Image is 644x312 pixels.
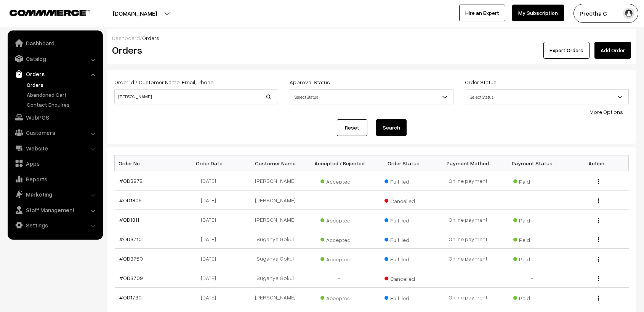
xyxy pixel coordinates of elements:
[243,155,308,171] th: Customer Name
[10,141,100,155] a: Website
[513,214,551,224] span: Paid
[112,35,140,41] a: Dashboard
[179,288,243,307] td: [DATE]
[384,195,423,205] span: Cancelled
[320,214,359,224] span: Accepted
[459,5,505,21] a: Hire an Expert
[119,197,142,203] a: #OD1805
[119,236,142,242] a: #OD3710
[290,78,330,86] label: Approval Status
[10,126,100,139] a: Customers
[320,292,359,302] span: Accepted
[384,253,423,263] span: Fulfilled
[500,268,564,288] td: -
[436,249,500,268] td: Online payment
[436,155,500,171] th: Payment Method
[384,234,423,244] span: Fulfilled
[436,171,500,190] td: Online payment
[243,249,308,268] td: Suganya Gokul
[10,203,100,217] a: Staff Management
[119,255,143,262] a: #OD3750
[384,273,423,283] span: Cancelled
[179,249,243,268] td: [DATE]
[10,187,100,201] a: Marketing
[10,8,76,17] a: COMMMERCE
[513,176,551,186] span: Paid
[119,294,142,301] a: #OD1730
[384,292,423,302] span: Fulfilled
[465,78,497,86] label: Order Status
[564,155,629,171] th: Action
[598,237,599,242] img: Menu
[598,276,599,281] img: Menu
[500,155,564,171] th: Payment Status
[114,89,278,104] input: Order Id / Customer Name / Customer Email / Customer Phone
[598,198,599,203] img: Menu
[119,275,143,281] a: #OD3709
[307,155,372,171] th: Accepted / Rejected
[512,5,564,21] a: My Subscription
[142,35,159,41] span: Orders
[543,42,590,59] button: Export Orders
[574,4,638,23] button: Preetha C
[337,119,367,136] a: Reset
[384,214,423,224] span: Fulfilled
[10,110,100,124] a: WebPOS
[25,81,100,89] a: Orders
[307,268,372,288] td: -
[179,190,243,210] td: [DATE]
[513,292,551,302] span: Paid
[598,179,599,184] img: Menu
[376,119,407,136] button: Search
[114,78,213,86] label: Order Id / Customer Name, Email, Phone
[243,210,308,229] td: [PERSON_NAME]
[10,172,100,186] a: Reports
[436,288,500,307] td: Online payment
[10,67,100,81] a: Orders
[115,155,179,171] th: Order No
[465,89,629,104] span: Select Status
[598,296,599,301] img: Menu
[598,218,599,223] img: Menu
[384,176,423,186] span: Fulfilled
[10,36,100,50] a: Dashboard
[513,234,551,244] span: Paid
[436,210,500,229] td: Online payment
[320,176,359,186] span: Accepted
[179,171,243,190] td: [DATE]
[598,257,599,262] img: Menu
[179,155,243,171] th: Order Date
[623,8,634,19] img: user
[320,234,359,244] span: Accepted
[119,216,139,223] a: #OD1811
[10,10,90,16] img: COMMMERCE
[513,253,551,263] span: Paid
[436,229,500,249] td: Online payment
[590,109,623,115] a: More Options
[372,155,436,171] th: Order Status
[500,190,564,210] td: -
[290,89,453,104] span: Select Status
[179,229,243,249] td: [DATE]
[243,288,308,307] td: [PERSON_NAME]
[243,171,308,190] td: [PERSON_NAME]
[243,268,308,288] td: Suganya Gokul
[179,268,243,288] td: [DATE]
[243,190,308,210] td: [PERSON_NAME]
[179,210,243,229] td: [DATE]
[594,42,631,59] a: Add Order
[10,218,100,232] a: Settings
[25,101,100,109] a: Contact Enquires
[112,44,277,56] h2: Orders
[119,178,143,184] a: #OD3872
[10,157,100,170] a: Apps
[86,4,184,23] button: [DOMAIN_NAME]
[320,253,359,263] span: Accepted
[112,34,631,42] div: /
[465,90,628,104] span: Select Status
[10,52,100,66] a: Catalog
[307,190,372,210] td: -
[25,91,100,99] a: Abandoned Cart
[290,90,453,104] span: Select Status
[243,229,308,249] td: Suganya Gokul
